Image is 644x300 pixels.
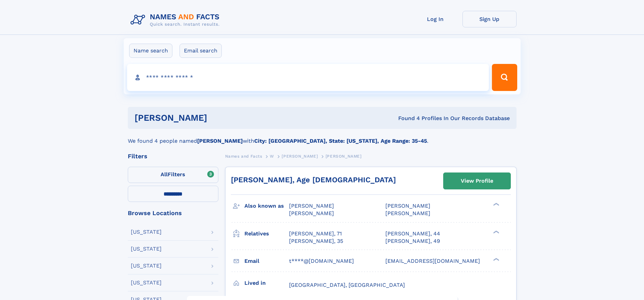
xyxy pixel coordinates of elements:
img: Logo Names and Facts [128,11,225,29]
div: View Profile [461,173,493,189]
span: [PERSON_NAME] [289,210,334,216]
h3: Relatives [244,228,289,239]
div: Found 4 Profiles In Our Records Database [303,115,510,122]
span: [EMAIL_ADDRESS][DOMAIN_NAME] [385,258,480,264]
h3: Lived in [244,277,289,289]
button: Search Button [492,64,517,91]
a: [PERSON_NAME], 35 [289,237,343,245]
a: Sign Up [462,11,517,27]
span: [PERSON_NAME] [289,203,334,209]
a: W [270,152,274,160]
div: [US_STATE] [131,229,162,235]
h1: [PERSON_NAME] [135,114,303,122]
div: ❯ [492,257,500,261]
div: [US_STATE] [131,280,162,285]
span: [GEOGRAPHIC_DATA], [GEOGRAPHIC_DATA] [289,282,405,288]
a: [PERSON_NAME], 49 [385,237,440,245]
div: ❯ [492,202,500,207]
input: search input [127,64,489,91]
div: [US_STATE] [131,246,162,252]
div: Filters [128,153,218,159]
span: [PERSON_NAME] [282,154,318,159]
div: [US_STATE] [131,263,162,269]
span: All [161,171,168,178]
label: Email search [180,44,222,58]
a: Names and Facts [225,152,262,160]
span: W [270,154,274,159]
label: Name search [129,44,172,58]
a: [PERSON_NAME] [282,152,318,160]
a: [PERSON_NAME], 71 [289,230,342,237]
label: Filters [128,167,218,183]
span: [PERSON_NAME] [326,154,362,159]
a: [PERSON_NAME], 44 [385,230,440,237]
b: [PERSON_NAME] [197,138,243,144]
h3: Email [244,255,289,267]
a: [PERSON_NAME], Age [DEMOGRAPHIC_DATA] [231,176,396,184]
b: City: [GEOGRAPHIC_DATA], State: [US_STATE], Age Range: 35-45 [254,138,427,144]
h3: Also known as [244,200,289,212]
span: [PERSON_NAME] [385,203,430,209]
a: View Profile [444,173,510,189]
div: Browse Locations [128,210,218,216]
a: Log In [408,11,462,27]
div: We found 4 people named with . [128,129,517,145]
span: [PERSON_NAME] [385,210,430,216]
div: ❯ [492,230,500,234]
